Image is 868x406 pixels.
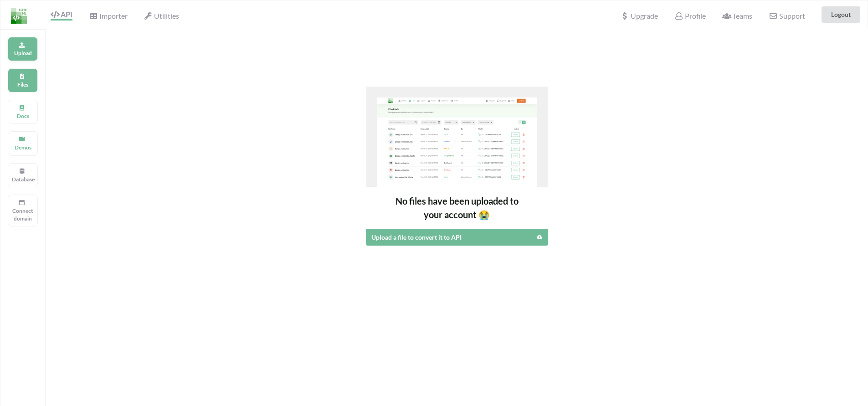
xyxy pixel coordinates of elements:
[12,144,34,151] p: Demos
[11,8,27,24] img: LogoIcon.png
[366,229,548,246] button: Upload a file to convert it to API
[822,6,860,23] button: Logout
[722,11,752,20] span: Teams
[12,207,34,222] p: Connect domain
[769,12,805,20] span: Support
[51,10,72,19] span: API
[371,232,499,242] div: Upload a file to convert it to API
[12,175,34,183] p: Database
[366,87,548,187] img: No files uploaded
[395,195,519,220] span: No files have been uploaded to your account 😭
[674,11,705,20] span: Profile
[144,11,179,20] span: Utilities
[12,49,34,57] p: Upload
[12,81,34,88] p: Files
[621,12,658,20] span: Upgrade
[89,11,127,20] span: Importer
[12,112,34,120] p: Docs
